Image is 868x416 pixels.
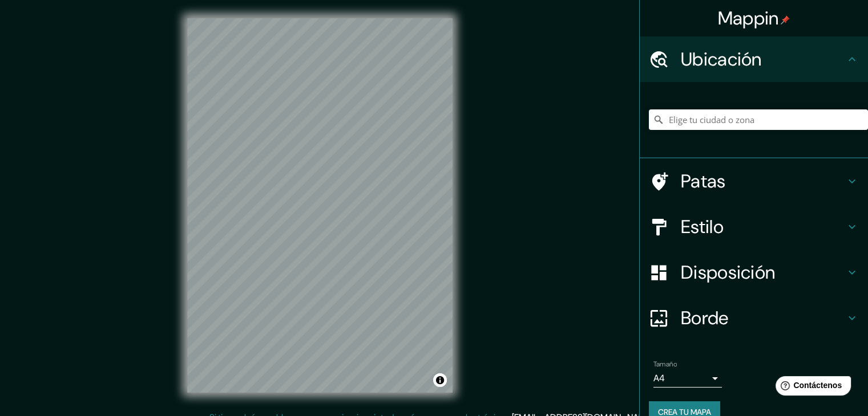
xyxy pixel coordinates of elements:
font: Disposición [681,260,775,284]
div: A4 [653,369,722,388]
div: Borde [640,295,868,341]
font: Mappin [718,6,779,30]
iframe: Lanzador de widgets de ayuda [766,372,855,403]
div: Patas [640,158,868,204]
font: Ubicación [681,47,762,71]
button: Activar o desactivar atribución [433,373,447,387]
font: Tamaño [653,360,677,369]
font: Patas [681,169,726,193]
font: Estilo [681,215,724,239]
img: pin-icon.png [781,15,790,25]
font: Borde [681,306,729,330]
input: Elige tu ciudad o zona [649,109,868,130]
canvas: Mapa [187,18,453,393]
div: Disposición [640,250,868,295]
div: Estilo [640,204,868,250]
div: Ubicación [640,36,868,82]
font: A4 [653,372,665,384]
